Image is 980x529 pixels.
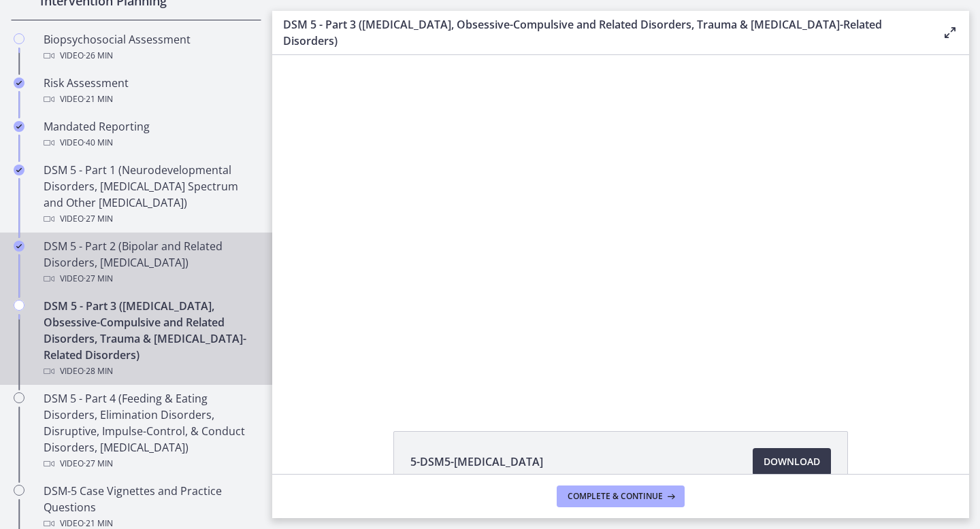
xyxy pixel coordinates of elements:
[44,390,256,472] div: DSM 5 - Part 4 (Feeding & Eating Disorders, Elimination Disorders, Disruptive, Impulse-Control, &...
[44,48,256,64] div: Video
[84,48,113,64] span: · 26 min
[44,162,256,227] div: DSM 5 - Part 1 (Neurodevelopmental Disorders, [MEDICAL_DATA] Spectrum and Other [MEDICAL_DATA])
[44,118,256,151] div: Mandated Reporting
[568,491,663,502] span: Complete & continue
[44,211,256,227] div: Video
[14,165,24,175] i: Completed
[14,121,24,132] i: Completed
[84,363,113,379] span: · 28 min
[44,363,256,379] div: Video
[44,298,256,379] div: DSM 5 - Part 3 ([MEDICAL_DATA], Obsessive-Compulsive and Related Disorders, Trauma & [MEDICAL_DAT...
[14,241,24,252] i: Completed
[44,75,256,107] div: Risk Assessment
[557,485,685,507] button: Complete & continue
[753,448,831,475] a: Download
[44,135,256,151] div: Video
[44,271,256,287] div: Video
[283,16,920,49] h3: DSM 5 - Part 3 ([MEDICAL_DATA], Obsessive-Compulsive and Related Disorders, Trauma & [MEDICAL_DAT...
[764,454,820,470] span: Download
[44,31,256,64] div: Biopsychosocial Assessment
[84,91,113,107] span: · 21 min
[84,135,113,151] span: · 40 min
[44,456,256,472] div: Video
[410,454,543,470] span: 5-DSM5-[MEDICAL_DATA]
[44,91,256,107] div: Video
[84,271,113,287] span: · 27 min
[14,78,24,88] i: Completed
[84,211,113,227] span: · 27 min
[84,456,113,472] span: · 27 min
[44,238,256,287] div: DSM 5 - Part 2 (Bipolar and Related Disorders, [MEDICAL_DATA])
[272,55,969,400] iframe: Video Lesson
